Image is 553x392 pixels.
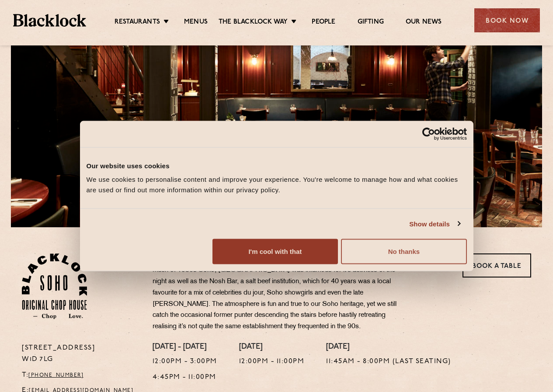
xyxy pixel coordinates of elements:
a: The Blacklock Way [219,18,288,28]
a: Gifting [358,18,384,28]
p: T: [22,370,139,381]
button: No thanks [341,239,466,264]
h4: [DATE] [326,343,451,352]
a: Usercentrics Cookiebot - opens in a new window [390,127,467,140]
a: Menus [184,18,208,28]
p: 12:00pm - 3:00pm [153,356,217,368]
h4: [DATE] - [DATE] [153,343,217,352]
div: Our website uses cookies [87,160,467,171]
p: 12:00pm - 11:00pm [239,356,305,368]
a: Our News [406,18,442,28]
img: BL_Textured_Logo-footer-cropped.svg [13,14,86,26]
p: [STREET_ADDRESS] W1D 7LG [22,343,139,365]
a: [PHONE_NUMBER] [28,373,83,378]
div: Book Now [474,8,540,32]
h4: [DATE] [239,343,305,352]
p: 4:45pm - 11:00pm [153,372,217,383]
img: Soho-stamp-default.svg [22,253,87,319]
div: We use cookies to personalise content and improve your experience. You're welcome to manage how a... [87,174,467,195]
p: 11:45am - 8:00pm (Last seating) [326,356,451,368]
p: Housed in a former Soho brothel and the notorious “Le Reims” lap dancing club. Like much of 1950s... [153,253,410,333]
button: I'm cool with that [212,239,338,264]
a: Show details [409,219,460,229]
a: Book a Table [463,253,531,278]
a: People [312,18,335,28]
a: Restaurants [115,18,160,28]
